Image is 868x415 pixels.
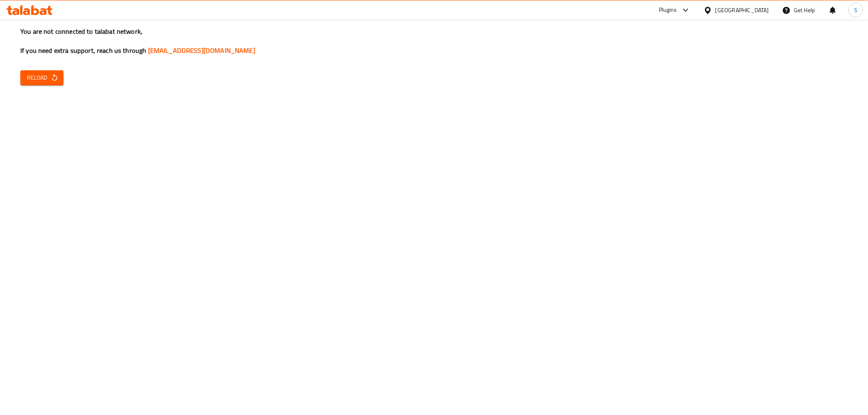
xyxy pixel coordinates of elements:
[715,6,769,15] div: [GEOGRAPHIC_DATA]
[659,5,677,15] div: Plugins
[20,27,848,55] h3: You are not connected to talabat network, If you need extra support, reach us through
[27,73,57,83] span: Reload
[148,44,255,56] a: [EMAIL_ADDRESS][DOMAIN_NAME]
[20,70,63,85] button: Reload
[854,6,857,15] span: S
